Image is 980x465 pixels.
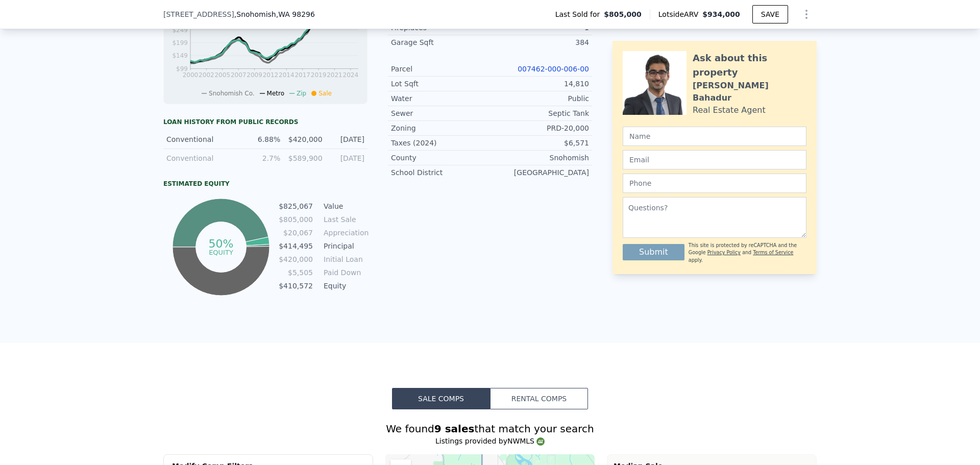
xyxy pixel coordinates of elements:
div: 6.88% [244,134,280,144]
span: Snohomish Co. [209,90,255,97]
div: Sewer [391,108,490,118]
div: Estimated Equity [163,180,367,188]
div: Taxes (2024) [391,138,490,148]
span: , Snohomish [234,9,315,19]
input: Phone [623,174,806,193]
div: We found that match your search [163,422,817,436]
span: $934,000 [702,10,740,18]
tspan: 2005 [214,71,230,79]
tspan: $199 [172,39,188,46]
div: [DATE] [329,134,364,144]
div: 384 [490,37,589,47]
td: $20,067 [278,227,313,238]
button: Submit [623,244,684,260]
div: Real Estate Agent [693,104,766,116]
tspan: 2009 [247,71,262,79]
td: $420,000 [278,254,313,265]
td: $825,067 [278,201,313,212]
td: Paid Down [322,267,367,278]
tspan: equity [209,248,233,256]
div: 2.7% [244,153,280,163]
div: Septic Tank [490,108,589,118]
div: Lot Sqft [391,79,490,89]
div: Listings provided by NWMLS [163,436,817,446]
tspan: 50% [208,237,233,250]
strong: 9 sales [434,423,475,435]
span: [STREET_ADDRESS] [163,9,234,19]
tspan: 2017 [295,71,310,79]
div: $589,900 [286,153,322,163]
span: Zip [297,90,306,97]
div: [DATE] [329,153,364,163]
div: $420,000 [286,134,322,144]
img: NWMLS Logo [536,437,545,446]
td: Value [322,201,367,212]
div: $6,571 [490,138,589,148]
a: 007462-000-006-00 [518,65,589,73]
span: Sale [318,90,332,97]
tspan: $99 [176,65,188,72]
tspan: 2002 [199,71,214,79]
div: PRD-20,000 [490,123,589,133]
td: $414,495 [278,240,313,252]
div: Parcel [391,64,490,74]
div: Water [391,93,490,104]
span: Metro [267,90,284,97]
span: Last Sold for [555,9,604,19]
td: Principal [322,240,367,252]
div: [PERSON_NAME] Bahadur [693,80,806,104]
button: SAVE [752,5,788,23]
tspan: $249 [172,27,188,34]
div: School District [391,167,490,178]
td: Initial Loan [322,254,367,265]
tspan: 2000 [183,71,199,79]
input: Email [623,150,806,169]
div: County [391,153,490,163]
tspan: 2024 [343,71,359,79]
button: Sale Comps [392,388,490,409]
div: Snohomish [490,153,589,163]
div: Conventional [166,153,238,163]
td: $805,000 [278,214,313,225]
td: Equity [322,280,367,291]
tspan: 2014 [279,71,295,79]
td: $5,505 [278,267,313,278]
input: Name [623,127,806,146]
tspan: 2019 [311,71,327,79]
a: Terms of Service [753,250,793,255]
tspan: 2012 [263,71,279,79]
tspan: 2021 [327,71,342,79]
div: This site is protected by reCAPTCHA and the Google and apply. [689,242,806,264]
div: Loan history from public records [163,118,367,126]
button: Show Options [796,4,817,25]
a: Privacy Policy [707,250,741,255]
span: Lotside ARV [658,9,702,19]
span: $805,000 [604,9,642,19]
td: Appreciation [322,227,367,238]
div: [GEOGRAPHIC_DATA] [490,167,589,178]
td: Last Sale [322,214,367,225]
div: Zoning [391,123,490,133]
div: Garage Sqft [391,37,490,47]
div: 14,810 [490,79,589,89]
button: Rental Comps [490,388,588,409]
tspan: 2007 [231,71,247,79]
div: Public [490,93,589,104]
td: $410,572 [278,280,313,291]
div: Ask about this property [693,51,806,80]
span: , WA 98296 [276,10,315,18]
tspan: $149 [172,52,188,59]
div: Conventional [166,134,238,144]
